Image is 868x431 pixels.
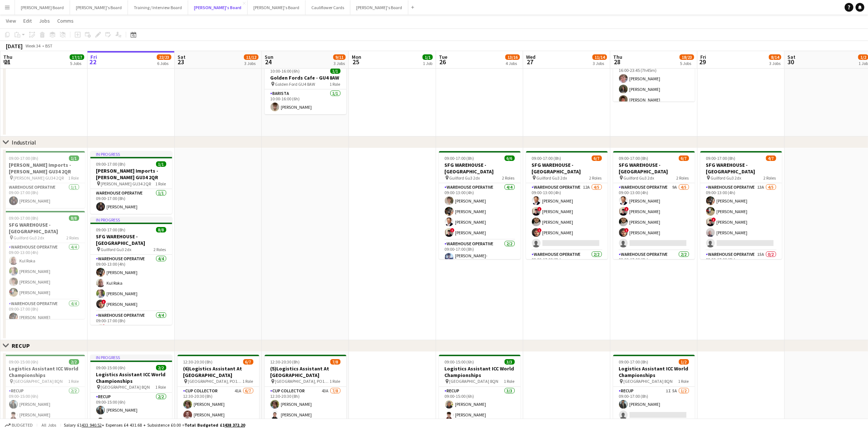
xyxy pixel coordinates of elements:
span: 09:00-17:00 (8h) [9,155,39,161]
app-card-role: RECUP2/209:00-15:00 (6h)[PERSON_NAME][PERSON_NAME] [90,393,172,428]
span: [PERSON_NAME] GU34 2QR [101,181,151,186]
span: Fri [700,54,706,60]
a: Comms [54,16,77,26]
div: 10:00-16:00 (6h)1/1Golden Fords Cafe - GU4 8AW Golden Ford GU4 8AW1 RoleBarista1/110:00-16:00 (6h... [265,64,346,114]
span: 11/14 [592,54,607,60]
button: [PERSON_NAME] Board [15,0,70,15]
span: 25 [351,58,361,66]
span: 9/11 [333,54,346,60]
span: 1/1 [69,155,79,161]
app-job-card: 09:00-17:00 (8h)8/8SFG WAREHOUSE - [GEOGRAPHIC_DATA] Guilford Gu3 2dx2 RolesWarehouse Operative4/... [3,211,85,319]
div: In progress [90,151,172,157]
span: 09:00-17:00 (8h) [96,227,126,232]
h3: SFG WAREHOUSE - [GEOGRAPHIC_DATA] [90,233,172,246]
app-card-role: Warehouse Operative4/409:00-13:00 (4h)Kul Roka[PERSON_NAME][PERSON_NAME][PERSON_NAME] [3,243,85,300]
span: 10:00-16:00 (6h) [270,68,300,74]
h3: Logistics Assistant ICC World Championships [613,365,695,378]
div: 3 Jobs [769,61,781,66]
span: 1/1 [330,68,340,74]
app-job-card: 09:00-17:00 (8h)1/2Logistics Assistant ICC World Championships [GEOGRAPHIC_DATA] 8QN1 RoleRECUP1I... [613,355,695,422]
span: 13/16 [505,54,520,60]
span: 8/8 [156,227,166,232]
span: 09:00-15:00 (6h) [9,359,39,365]
span: ! [102,324,106,329]
div: [DATE] [6,42,23,50]
span: 09:00-17:00 (8h) [532,155,561,161]
div: 09:00-15:00 (6h)2/2Logistics Assistant ICC World Championships [GEOGRAPHIC_DATA] 8QN1 RoleRECUP2/... [3,355,85,422]
span: 6/7 [243,359,253,365]
span: 2 Roles [589,175,602,181]
span: View [6,18,16,24]
app-job-card: 09:00-17:00 (8h)6/7SFG WAREHOUSE - [GEOGRAPHIC_DATA] Guilford Gu3 2dx2 RolesWarehouse Operative9A... [613,151,695,259]
span: [GEOGRAPHIC_DATA], PO18 0PS [275,378,330,384]
span: 09:00-17:00 (8h) [619,359,649,365]
span: 7/8 [330,359,340,365]
app-card-role: Warehouse Operative2/209:00-17:00 (8h) [526,250,608,286]
button: [PERSON_NAME]'s Board [248,0,305,15]
h3: Logistics Assistant ICC World Championships [3,365,85,378]
span: Guilford Gu3 2dx [711,175,742,181]
button: Training / Interview Board [128,0,188,15]
div: RECUP [12,342,36,349]
div: 09:00-17:00 (8h)4/7SFG WAREHOUSE - [GEOGRAPHIC_DATA] Guilford Gu3 2dx2 RolesWarehouse Operative13... [700,151,782,259]
div: Salary £1 + Expenses £4 431.68 + Subsistence £0.00 = [64,422,245,428]
h3: SFG WAREHOUSE - [GEOGRAPHIC_DATA] [526,162,608,175]
span: [GEOGRAPHIC_DATA] 8QN [449,378,499,384]
div: 5 Jobs [680,61,694,66]
span: ! [450,228,455,232]
h3: Golden Fords Cafe - GU4 8AW [265,74,346,81]
span: 26 [438,58,447,66]
div: In progress [90,217,172,223]
span: Sat [787,54,795,60]
span: 1 Role [156,384,166,390]
div: 3 Jobs [593,61,607,66]
div: In progress09:00-17:00 (8h)8/8SFG WAREHOUSE - [GEOGRAPHIC_DATA] Guilford Gu3 2dx2 RolesWarehouse ... [90,217,172,325]
h3: (5)Logistics Assistant At [GEOGRAPHIC_DATA] [265,365,346,378]
span: 2/2 [156,365,166,370]
span: ! [537,228,542,232]
span: 22 [89,58,97,66]
span: Week 34 [24,43,42,49]
button: [PERSON_NAME]'s Board [70,0,128,15]
span: 1 Role [69,378,79,384]
div: 4 Jobs [506,61,519,66]
span: 8/14 [769,54,781,60]
button: [PERSON_NAME]'s Board [188,0,248,15]
span: ! [712,218,716,222]
app-card-role: Warehouse Operative4/409:00-17:00 (8h)[PERSON_NAME] [3,300,85,356]
span: Thu [613,54,622,60]
div: BST [45,43,52,49]
span: 28 [612,58,622,66]
span: All jobs [40,422,58,428]
span: 09:00-17:00 (8h) [445,155,474,161]
span: 22/23 [157,54,171,60]
h3: SFG WAREHOUSE - [GEOGRAPHIC_DATA] [3,222,85,235]
button: Cauliflower Cards [305,0,350,15]
span: 21 [2,58,12,66]
app-card-role: Barista1/110:00-16:00 (6h)[PERSON_NAME] [265,89,346,114]
span: Golden Ford GU4 8AW [275,81,315,87]
div: 3 Jobs [334,61,345,66]
app-card-role: Warehouse Operative9A4/509:00-13:00 (4h)[PERSON_NAME]![PERSON_NAME][PERSON_NAME]![PERSON_NAME] [613,183,695,250]
span: 09:00-17:00 (8h) [706,155,736,161]
span: Guilford Gu3 2dx [624,175,654,181]
app-job-card: 09:00-17:00 (8h)6/6SFG WAREHOUSE - [GEOGRAPHIC_DATA] Guilford Gu3 2dx2 RolesWarehouse Operative4/... [439,151,521,259]
app-card-role: Warehouse Operative1/109:00-17:00 (8h)[PERSON_NAME] [3,183,85,208]
button: Budgeted [4,421,34,429]
span: 09:00-17:00 (8h) [96,161,126,167]
span: 30 [786,58,795,66]
app-card-role: Warehouse Operative2/209:00-17:00 (8h) [613,250,695,286]
span: 12:30-20:30 (8h) [270,359,300,365]
span: Sat [178,54,186,60]
h3: Logistics Assistant ICC World Championships [90,371,172,384]
div: 09:00-17:00 (8h)1/1[PERSON_NAME] Imports - [PERSON_NAME] GU34 2QR [PERSON_NAME] GU34 2QR1 RoleWar... [3,151,85,208]
a: View [3,16,19,26]
span: [GEOGRAPHIC_DATA] 8QN [101,384,150,390]
div: In progress [90,355,172,361]
span: Budgeted [12,423,33,428]
app-card-role: Warehouse Operative13A4/509:00-13:00 (4h)[PERSON_NAME][PERSON_NAME]![PERSON_NAME][PERSON_NAME] [700,183,782,250]
span: Mon [352,54,361,60]
span: 27 [525,58,536,66]
app-card-role: Warehouse Operative1/109:00-17:00 (8h)[PERSON_NAME] [90,189,172,214]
